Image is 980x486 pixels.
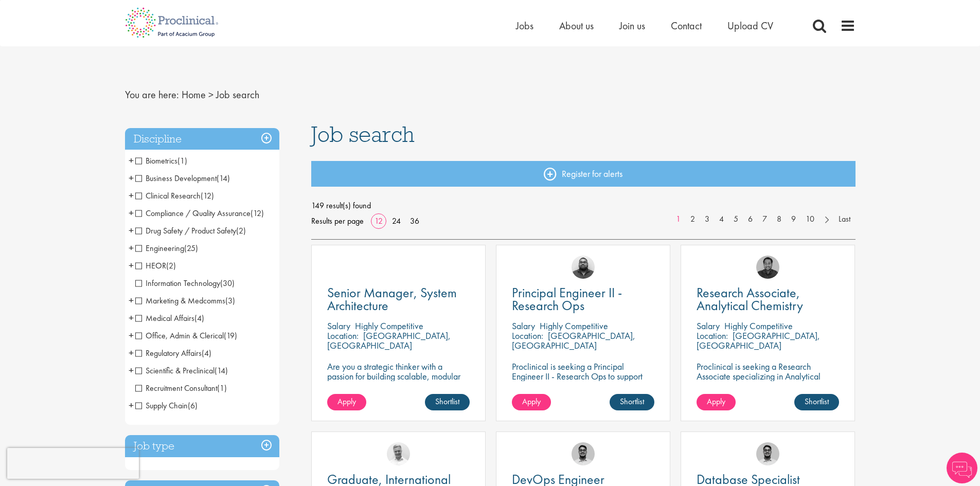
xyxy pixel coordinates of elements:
p: Proclinical is seeking a Principal Engineer II - Research Ops to support external engineering pro... [512,362,654,410]
a: DevOps Engineer [512,473,654,486]
a: 2 [685,213,700,225]
span: Compliance / Quality Assurance [135,208,264,219]
span: Medical Affairs [135,313,194,323]
p: Highly Competitive [724,320,793,332]
span: + [129,398,134,413]
span: HEOR [135,260,166,271]
a: Senior Manager, System Architecture [327,286,470,312]
span: Job search [216,88,259,101]
a: breadcrumb link [182,88,206,101]
span: + [129,223,134,238]
img: Mike Raletz [756,256,779,279]
a: Database Specialist [697,473,839,486]
span: Location: [327,330,359,341]
a: 9 [786,213,801,225]
span: Job search [311,120,415,148]
span: Salary [327,320,350,332]
span: (1) [177,155,187,166]
p: Highly Competitive [540,320,608,332]
span: Clinical Research [135,190,214,201]
iframe: reCAPTCHA [7,448,139,479]
p: [GEOGRAPHIC_DATA], [GEOGRAPHIC_DATA] [697,330,820,351]
a: Shortlist [610,394,654,410]
span: (12) [251,208,264,219]
span: Location: [697,330,728,341]
a: Contact [671,19,702,32]
span: (14) [215,365,228,376]
span: + [129,205,134,221]
a: Register for alerts [311,161,856,187]
span: Apply [707,396,725,407]
span: Drug Safety / Product Safety [135,225,236,236]
span: Apply [337,396,356,407]
span: + [129,258,134,273]
span: + [129,293,134,308]
img: Timothy Deschamps [572,442,595,465]
a: Principal Engineer II - Research Ops [512,286,654,312]
span: (25) [184,243,198,254]
span: + [129,310,134,326]
a: Shortlist [794,394,839,410]
img: Ashley Bennett [572,256,595,279]
a: 24 [388,215,404,226]
span: Research Associate, Analytical Chemistry [697,284,803,314]
span: Principal Engineer II - Research Ops [512,284,622,314]
span: + [129,188,134,203]
span: + [129,170,134,186]
span: Regulatory Affairs [135,348,202,358]
img: Timothy Deschamps [756,442,779,465]
a: 4 [714,213,729,225]
a: Join us [619,19,645,32]
span: + [129,328,134,343]
span: 149 result(s) found [311,198,856,213]
span: Upload CV [727,19,773,32]
a: 8 [772,213,787,225]
a: Jobs [516,19,533,32]
span: + [129,345,134,361]
div: Discipline [125,128,279,150]
a: 3 [700,213,715,225]
img: Joshua Bye [387,442,410,465]
span: (12) [201,190,214,201]
p: Are you a strategic thinker with a passion for building scalable, modular technology platforms? [327,362,470,391]
span: (4) [202,348,211,358]
span: (1) [217,383,227,393]
a: About us [559,19,594,32]
a: 5 [728,213,743,225]
span: Marketing & Medcomms [135,295,235,306]
a: Apply [697,394,736,410]
span: Office, Admin & Clerical [135,330,237,341]
span: Recruitment Consultant [135,383,227,393]
span: Supply Chain [135,400,188,411]
span: (4) [194,313,204,323]
span: Information Technology [135,278,235,289]
a: 10 [800,213,819,225]
span: Supply Chain [135,400,198,411]
h3: Job type [125,435,279,457]
a: Last [833,213,856,225]
a: Apply [512,394,551,410]
span: + [129,363,134,378]
span: Office, Admin & Clerical [135,330,224,341]
span: (2) [166,260,176,271]
span: Compliance / Quality Assurance [135,208,251,219]
p: Proclinical is seeking a Research Associate specializing in Analytical Chemistry for a contract r... [697,362,839,410]
span: Biometrics [135,155,177,166]
span: Business Development [135,173,217,184]
p: Highly Competitive [355,320,423,332]
span: Recruitment Consultant [135,383,217,393]
span: Salary [512,320,535,332]
span: (2) [236,225,246,236]
span: Engineering [135,243,184,254]
img: Chatbot [947,453,977,483]
span: Regulatory Affairs [135,348,211,358]
span: HEOR [135,260,176,271]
